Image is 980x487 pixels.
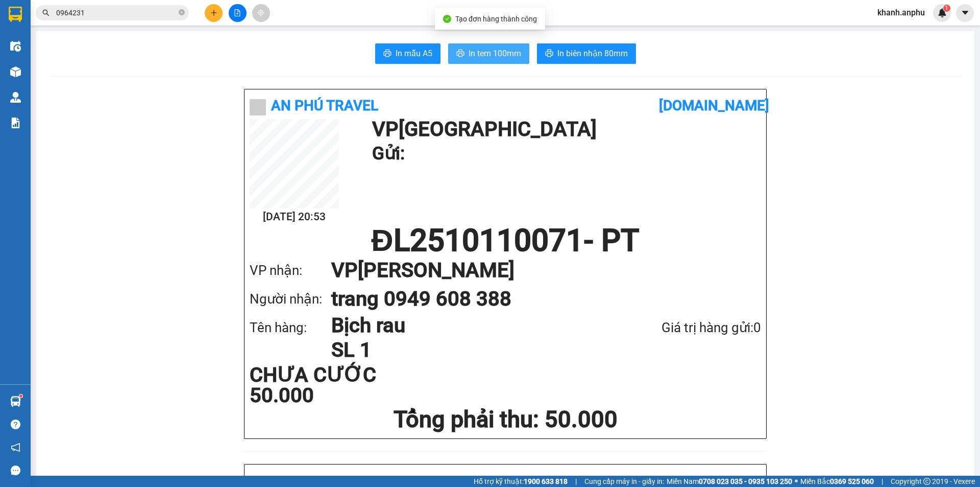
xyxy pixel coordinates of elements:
span: search [42,9,50,16]
div: CHƯA CƯỚC 50.000 [250,365,419,406]
div: [GEOGRAPHIC_DATA] [9,9,112,32]
div: Giá trị hàng gửi: 0 [607,317,761,338]
span: printer [545,49,553,59]
span: notification [11,443,20,452]
span: Cung cấp máy in - giấy in: [584,476,664,487]
span: file-add [234,9,241,16]
span: printer [456,49,464,59]
span: | [575,476,577,487]
h1: Tổng phải thu: 50.000 [250,406,761,433]
h1: VP [GEOGRAPHIC_DATA] [372,119,756,140]
img: logo-vxr [9,7,22,22]
span: printer [383,49,391,59]
img: icon-new-feature [938,8,947,17]
span: question-circle [11,420,20,429]
button: file-add [229,4,247,22]
button: caret-down [956,4,974,22]
button: printerIn mẫu A5 [375,43,440,64]
h1: Gửi: [372,140,756,168]
strong: 0708 023 035 - 0935 103 250 [699,477,792,485]
span: close-circle [179,9,185,15]
div: Tên hàng: [250,317,331,338]
span: Gửi: [9,9,24,19]
span: ⚪️ [795,479,798,483]
span: check-circle [443,15,451,23]
span: Tạo đơn hàng thành công [455,15,537,23]
h1: VP [PERSON_NAME] [331,256,741,285]
div: Người nhận: [250,289,331,310]
span: In biên nhận 80mm [557,47,628,60]
button: printerIn tem 100mm [448,43,529,64]
div: 30.000 [118,52,203,77]
span: In mẫu A5 [396,47,432,60]
img: warehouse-icon [10,41,21,52]
span: | [881,476,883,487]
span: 1 [945,5,948,12]
div: [PERSON_NAME] [119,9,202,32]
button: plus [205,4,223,22]
div: 0866818560 [119,32,202,46]
sup: 1 [19,395,22,398]
span: Hỗ trợ kỹ thuật: [474,476,568,487]
h2: [DATE] 20:53 [250,208,339,225]
h1: trang 0949 608 388 [331,285,741,313]
span: Miền Nam [667,476,792,487]
img: warehouse-icon [10,396,21,407]
span: close-circle [179,8,185,18]
img: warehouse-icon [10,92,21,103]
input: Tìm tên, số ĐT hoặc mã đơn [56,7,177,18]
strong: 1900 633 818 [524,477,568,485]
span: In tem 100mm [469,47,521,60]
sup: 1 [943,5,950,12]
img: warehouse-icon [10,66,21,77]
span: copyright [923,478,930,485]
img: solution-icon [10,118,21,128]
span: Nhận: [119,9,144,19]
b: An Phú Travel [271,97,378,114]
h1: Bịch rau [331,313,607,338]
div: VP nhận: [250,260,331,281]
span: caret-down [961,8,970,17]
strong: 0369 525 060 [830,477,874,485]
b: [DOMAIN_NAME] [659,97,769,114]
div: 0934562479 [9,32,112,46]
span: khanh.anphu [869,6,933,19]
span: message [11,466,20,475]
span: Miền Bắc [800,476,874,487]
h1: ĐL2510110071 - PT [250,225,761,256]
span: CHƯA CƯỚC : [118,52,148,76]
span: plus [210,9,217,16]
h1: SL 1 [331,338,607,362]
button: aim [252,4,270,22]
button: printerIn biên nhận 80mm [537,43,636,64]
span: aim [257,9,264,16]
